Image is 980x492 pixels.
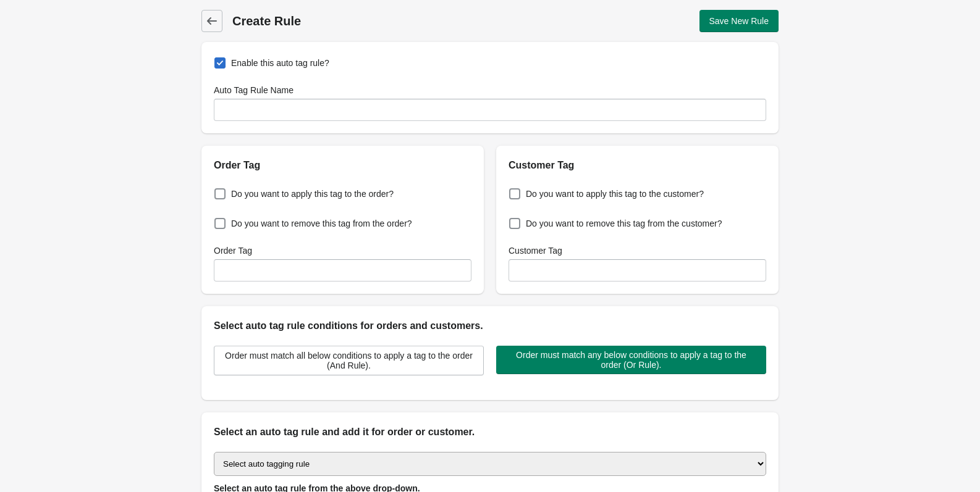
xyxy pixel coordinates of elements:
[526,217,722,230] span: Do you want to remove this tag from the customer?
[496,346,766,374] button: Order must match any below conditions to apply a tag to the order (Or Rule).
[224,351,473,370] span: Order must match all below conditions to apply a tag to the order (And Rule).
[231,217,412,230] span: Do you want to remove this tag from the order?
[214,158,471,173] h2: Order Tag
[214,425,766,440] h2: Select an auto tag rule and add it for order or customer.
[214,244,252,257] label: Order Tag
[214,84,294,96] label: Auto Tag Rule Name
[699,10,779,32] button: Save New Rule
[214,346,484,375] button: Order must match all below conditions to apply a tag to the order (And Rule).
[231,57,329,69] span: Enable this auto tag rule?
[232,12,490,30] h1: Create Rule
[214,319,766,333] h2: Select auto tag rule conditions for orders and customers.
[231,188,394,200] span: Do you want to apply this tag to the order?
[509,158,766,173] h2: Customer Tag
[506,350,756,370] span: Order must match any below conditions to apply a tag to the order (Or Rule).
[509,244,562,257] label: Customer Tag
[526,188,704,200] span: Do you want to apply this tag to the customer?
[709,16,769,26] span: Save New Rule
